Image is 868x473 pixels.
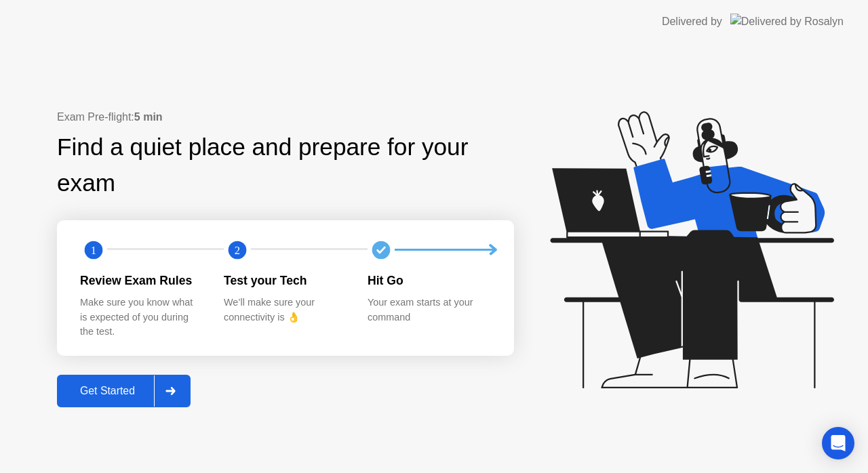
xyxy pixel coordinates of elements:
[134,111,163,123] b: 5 min
[80,295,202,340] div: Make sure you know what is expected of you during the test.
[662,14,722,30] div: Delivered by
[822,427,854,459] div: Open Intercom Messenger
[368,272,490,289] div: Hit Go
[91,243,96,256] text: 1
[80,272,202,289] div: Review Exam Rules
[730,14,844,29] img: Delivered by Rosalyn
[61,385,154,397] div: Get Started
[224,295,346,325] div: We’ll make sure your connectivity is 👌
[368,295,490,325] div: Your exam starts at your command
[57,109,514,125] div: Exam Pre-flight:
[235,243,240,256] text: 2
[224,272,346,289] div: Test your Tech
[57,375,191,407] button: Get Started
[57,129,514,201] div: Find a quiet place and prepare for your exam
